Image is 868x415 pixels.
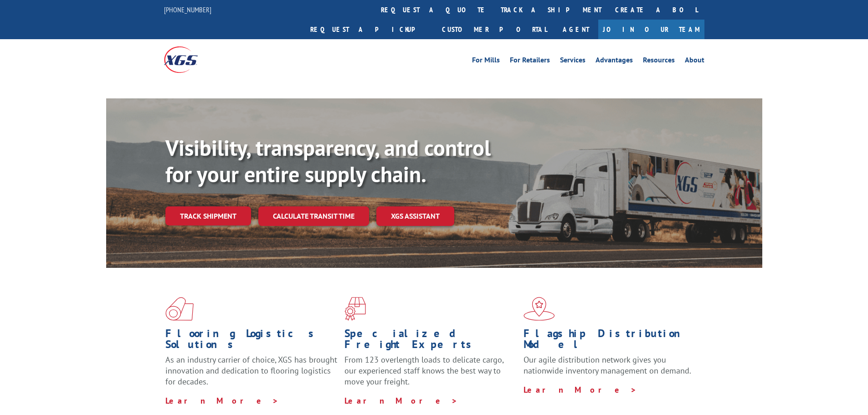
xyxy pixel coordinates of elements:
[376,206,454,226] a: XGS ASSISTANT
[344,354,517,395] p: From 123 overlength loads to delicate cargo, our experienced staff knows the best way to move you...
[524,354,691,376] span: Our agile distribution network gives you nationwide inventory management on demand.
[598,20,704,39] a: Join Our Team
[165,206,251,225] a: Track shipment
[560,56,586,67] a: Services
[165,328,338,354] h1: Flooring Logistics Solutions
[524,384,637,395] a: Learn More >
[303,20,435,39] a: Request a pickup
[344,395,458,406] a: Learn More >
[524,297,555,321] img: xgs-icon-flagship-distribution-model-red
[554,20,598,39] a: Agent
[258,206,369,226] a: Calculate transit time
[643,56,675,67] a: Resources
[165,133,491,188] b: Visibility, transparency, and control for your entire supply chain.
[344,297,366,321] img: xgs-icon-focused-on-flooring-red
[435,20,554,39] a: Customer Portal
[165,297,194,321] img: xgs-icon-total-supply-chain-intelligence-red
[510,56,550,67] a: For Retailers
[685,56,704,67] a: About
[165,354,337,387] span: As an industry carrier of choice, XGS has brought innovation and dedication to flooring logistics...
[344,328,517,354] h1: Specialized Freight Experts
[596,56,633,67] a: Advantages
[524,328,696,354] h1: Flagship Distribution Model
[164,5,211,14] a: [PHONE_NUMBER]
[165,395,279,406] a: Learn More >
[472,56,500,67] a: For Mills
